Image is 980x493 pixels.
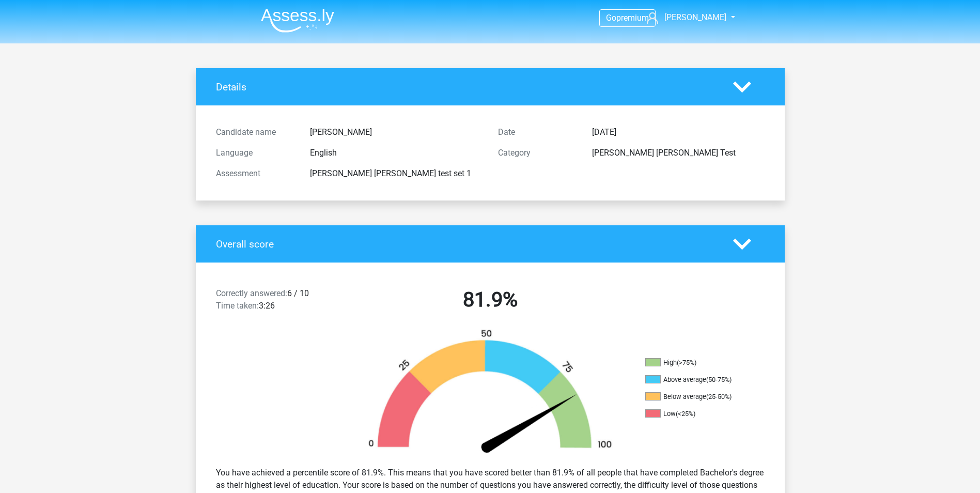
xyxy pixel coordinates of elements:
li: High [645,358,749,367]
div: Date [490,126,584,138]
img: Assessly [261,8,334,33]
li: Low [645,409,749,419]
h4: Overall score [216,238,718,250]
div: Assessment [208,167,302,180]
span: Go [606,13,616,23]
div: 6 / 10 3:26 [208,287,349,316]
a: Gopremium [600,11,655,25]
div: [PERSON_NAME] [PERSON_NAME] Test [584,147,772,159]
div: English [302,147,490,159]
div: Candidate name [208,126,302,138]
div: (50-75%) [706,376,732,383]
span: [PERSON_NAME] [664,12,726,22]
div: Category [490,147,584,159]
div: (<25%) [676,410,695,418]
span: premium [616,13,649,23]
div: (25-50%) [706,393,732,400]
div: (>75%) [677,359,696,366]
span: Time taken: [216,301,259,311]
div: [PERSON_NAME] [302,126,490,138]
h4: Details [216,81,718,93]
a: [PERSON_NAME] [643,11,727,24]
img: 82.0790d660cc64.png [351,329,630,458]
h2: 81.9% [357,287,624,312]
li: Below average [645,392,749,402]
div: [PERSON_NAME] [PERSON_NAME] test set 1 [302,167,490,180]
li: Above average [645,375,749,384]
div: Language [208,147,302,159]
span: Correctly answered: [216,288,287,298]
div: [DATE] [584,126,772,138]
